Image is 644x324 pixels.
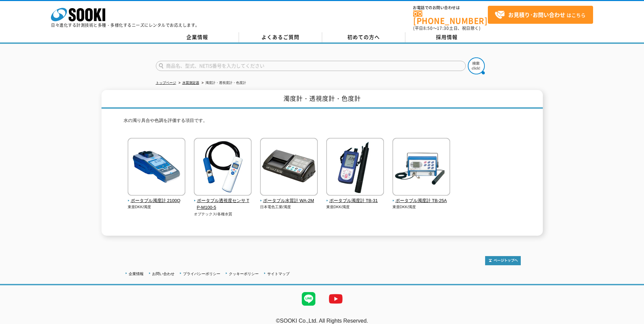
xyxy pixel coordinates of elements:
img: LINE [295,285,322,312]
img: ポータブル濁度計 TB-25A [392,138,450,197]
a: 初めての方へ [322,32,405,42]
a: プライバシーポリシー [183,272,220,276]
a: トップページ [156,81,176,85]
span: ポータブル濁度計 TB-25A [392,197,450,204]
a: 企業情報 [156,32,239,42]
span: 初めての方へ [347,33,380,41]
a: よくあるご質問 [239,32,322,42]
span: ポータブル濁度計 2100Q [128,197,186,204]
a: ポータブル水質計 WA-2M [260,191,318,204]
input: 商品名、型式、NETIS番号を入力してください [156,61,466,71]
span: (平日 ～ 土日、祝日除く) [413,25,480,31]
span: 8:50 [423,25,433,31]
p: 日本電色工業/濁度 [260,204,318,210]
p: 水の濁り具合や色調を評価する項目です。 [124,117,521,128]
img: ポータブル水質計 WA-2M [260,138,318,197]
span: はこちら [495,10,586,20]
img: YouTube [322,285,349,312]
a: 採用情報 [405,32,489,42]
a: ポータブル濁度計 TB-31 [326,191,384,204]
p: 日々進化する計測技術と多種・多様化するニーズにレンタルでお応えします。 [51,23,200,27]
p: 東亜DKK/濁度 [392,204,450,210]
li: 濁度計・透視度計・色度計 [200,79,246,87]
img: ポータブル透視度センサ TP-M100-5 [194,138,252,197]
img: ポータブル濁度計 2100Q [128,138,185,197]
img: ポータブル濁度計 TB-31 [326,138,384,197]
span: ポータブル透視度センサ TP-M100-5 [194,197,252,212]
a: ポータブル濁度計 TB-25A [392,191,450,204]
span: お電話でのお問い合わせは [413,6,488,10]
h1: 濁度計・透視度計・色度計 [102,90,543,109]
a: お問い合わせ [152,272,174,276]
img: btn_search.png [468,57,485,74]
p: 東亜DKK/濁度 [326,204,384,210]
span: ポータブル濁度計 TB-31 [326,197,384,204]
a: ポータブル濁度計 2100Q [128,191,186,204]
a: お見積り･お問い合わせはこちら [488,6,593,24]
span: 17:30 [437,25,449,31]
span: ポータブル水質計 WA-2M [260,197,318,204]
a: ポータブル透視度センサ TP-M100-5 [194,191,252,211]
img: トップページへ [485,256,521,265]
p: オプテックス/各種水質 [194,211,252,217]
strong: お見積り･お問い合わせ [508,11,565,19]
a: [PHONE_NUMBER] [413,11,488,24]
a: 水質測定器 [182,81,199,85]
a: 企業情報 [129,272,144,276]
a: サイトマップ [267,272,290,276]
a: クッキーポリシー [229,272,259,276]
p: 東亜DKK/濁度 [128,204,186,210]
